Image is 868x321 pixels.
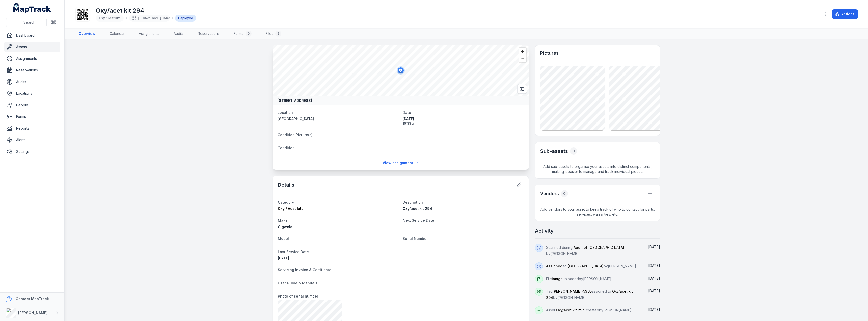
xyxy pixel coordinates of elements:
a: Audits [170,29,188,39]
span: Last Service Date [278,250,309,254]
span: [DATE] [648,263,660,268]
button: Actions [832,9,858,19]
time: 8/13/2025, 10:38:28 AM [648,276,660,280]
span: [DATE] [648,245,660,249]
span: Location [278,110,293,115]
span: 10:38 am [403,121,524,126]
a: Reports [4,123,60,133]
span: Oxy/acet kit 294 [403,206,432,211]
a: Calendar [105,29,129,39]
a: Locations [4,88,60,98]
a: Files2 [262,29,285,39]
a: Audit of [GEOGRAPHIC_DATA] [574,245,624,250]
span: [DATE] [403,116,524,121]
a: Forms0 [230,29,256,39]
span: image [552,277,563,281]
span: Oxy/acet kit 294 [556,308,585,312]
span: [DATE] [278,256,289,260]
span: Condition Picture(s) [278,133,313,137]
h3: Vendors [540,190,559,197]
time: 8/13/2025, 10:39:39 AM [648,245,660,249]
div: Deployed [175,15,196,22]
strong: [STREET_ADDRESS] [278,98,312,103]
a: View assignment [379,158,422,168]
span: Servicing Invoice & Certificate [278,268,331,272]
h2: Details [278,181,294,188]
span: File uploaded by [PERSON_NAME] [546,277,611,281]
span: Category [278,200,294,204]
span: Add vendors to your asset to keep track of who to contact for parts, services, warranties, etc. [535,203,660,221]
span: Search [23,20,35,25]
span: Tag assigned to by [PERSON_NAME] [546,289,633,300]
a: Forms [4,112,60,122]
span: [PERSON_NAME]-5365 [553,289,592,293]
span: to by [PERSON_NAME] [546,264,636,268]
div: 0 [561,190,568,197]
time: 8/13/2025, 10:38:16 AM [648,289,660,293]
a: People [4,100,60,110]
h2: Activity [535,227,554,234]
a: Reservations [4,65,60,75]
time: 8/13/2025, 10:38:36 AM [403,116,524,126]
a: Assignments [4,54,60,64]
a: Dashboard [4,30,60,40]
h3: Pictures [540,50,559,57]
span: [DATE] [648,289,660,293]
strong: Contact MapTrack [16,297,49,301]
span: Cigweld [278,225,292,229]
div: 0 [246,31,252,37]
span: Serial Number [403,236,428,241]
a: [GEOGRAPHIC_DATA] [278,116,399,121]
a: [GEOGRAPHIC_DATA] [568,264,604,269]
a: Overview [75,29,99,39]
a: Settings [4,146,60,157]
a: Audits [4,77,60,87]
span: User Guide & Manuals [278,281,317,285]
button: Zoom out [519,55,526,62]
span: Photo of serial number [278,294,318,298]
a: Assignments [135,29,164,39]
span: Asset created by [PERSON_NAME] [546,308,632,312]
span: Add sub-assets to organise your assets into distinct components, making it easier to manage and t... [535,160,660,178]
div: 0 [570,147,577,155]
time: 8/13/2025, 10:38:16 AM [648,307,660,312]
a: Assets [4,42,60,52]
span: [DATE] [648,307,660,312]
time: 8/13/2025, 10:38:36 AM [648,263,660,268]
span: Condition [278,146,295,150]
button: Switch to Satellite View [517,84,527,94]
span: [GEOGRAPHIC_DATA] [278,117,314,121]
span: Next Service Date [403,218,434,223]
h2: Sub-assets [540,147,568,155]
button: Zoom in [519,48,526,55]
a: MapTrack [13,3,51,13]
time: 3/1/2025, 12:00:00 AM [278,256,289,260]
span: [DATE] [648,276,660,280]
a: Reservations [194,29,224,39]
strong: [PERSON_NAME] Air [18,311,53,315]
span: Date [403,110,411,115]
span: Oxy / Acet kits [99,16,121,20]
button: Search [6,18,47,27]
div: [PERSON_NAME]-5365 [129,15,170,22]
span: Make [278,218,288,223]
span: Scanned during by [PERSON_NAME] [546,245,624,256]
span: Model [278,236,289,241]
div: 2 [275,31,281,37]
canvas: Map [273,45,529,96]
span: Description [403,200,423,204]
h1: Oxy/acet kit 294 [96,7,196,15]
a: Alerts [4,135,60,145]
a: Assigned [546,264,562,269]
span: Oxy / Acet kits [278,206,303,211]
